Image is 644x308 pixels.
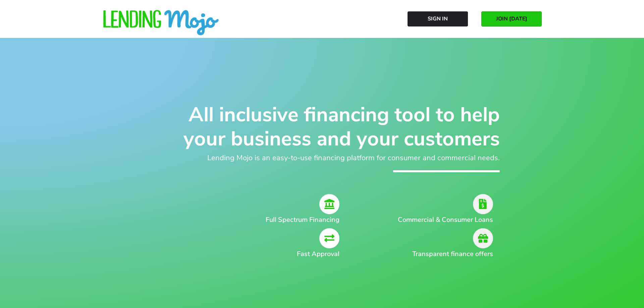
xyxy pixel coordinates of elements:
h2: Lending Mojo is an easy-to-use financing platform for consumer and commercial needs. [144,152,500,164]
span: JOIN [DATE] [496,16,527,22]
h2: Commercial & Consumer Loans [386,215,493,225]
a: Sign In [408,11,468,26]
h2: Fast Approval [174,249,339,259]
h1: All inclusive financing tool to help your business and your customers [144,103,500,151]
h2: Full Spectrum Financing [174,215,339,225]
a: JOIN [DATE] [481,11,542,26]
img: lm-horizontal-logo [102,10,220,36]
h2: Transparent finance offers [386,249,493,259]
span: Sign In [428,16,448,22]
